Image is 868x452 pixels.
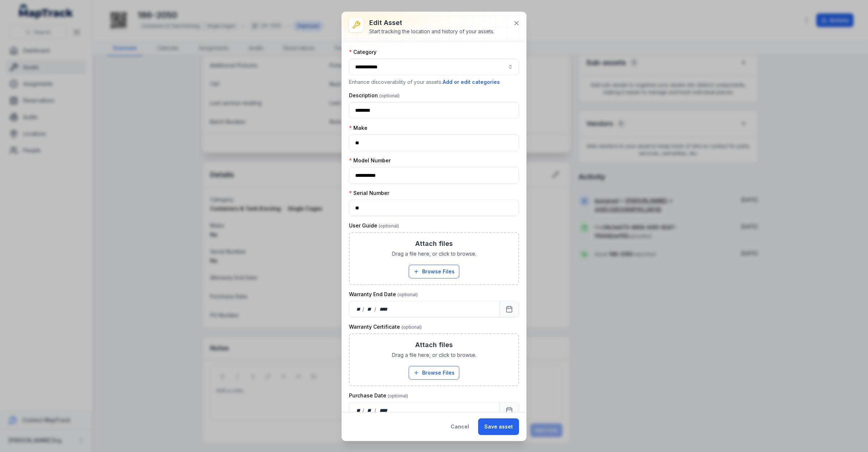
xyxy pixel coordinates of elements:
[377,306,390,313] div: year,
[362,407,365,414] div: /
[444,418,475,435] button: Cancel
[365,407,375,414] div: month,
[349,157,391,164] label: Model Number
[392,250,476,257] span: Drag a file here, or click to browse.
[369,28,494,35] div: Start tracking the location and history of your assets.
[349,392,408,399] label: Purchase Date
[377,407,390,414] div: year,
[349,78,519,86] p: Enhance discoverability of your assets.
[355,407,362,414] div: day,
[499,402,519,419] button: Calendar
[365,306,375,313] div: month,
[409,366,459,380] button: Browse Files
[355,306,362,313] div: day,
[349,323,422,331] label: Warranty Certificate
[349,291,418,298] label: Warranty End Date
[349,222,399,229] label: User Guide
[349,92,400,99] label: Description
[478,418,519,435] button: Save asset
[499,301,519,317] button: Calendar
[374,407,377,414] div: /
[392,351,476,359] span: Drag a file here, or click to browse.
[409,265,459,278] button: Browse Files
[369,18,494,28] h3: Edit asset
[362,306,365,313] div: /
[442,78,500,86] button: Add or edit categories
[349,124,367,132] label: Make
[374,306,377,313] div: /
[415,239,453,249] h3: Attach files
[349,48,376,56] label: Category
[349,189,389,197] label: Serial Number
[415,340,453,350] h3: Attach files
